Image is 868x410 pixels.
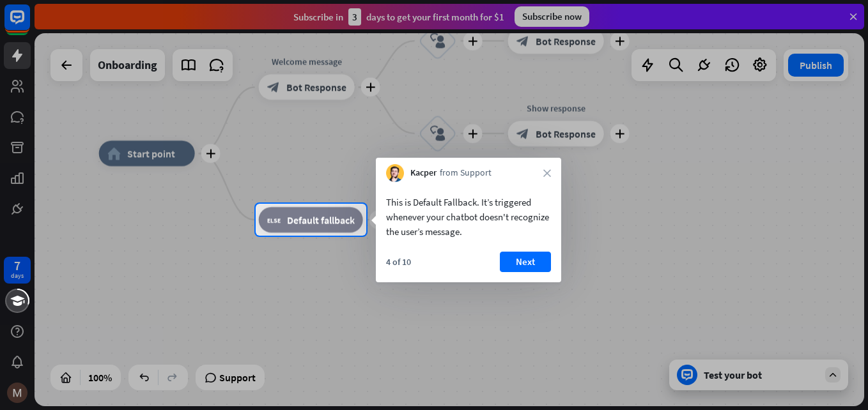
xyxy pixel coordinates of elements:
button: Open LiveChat chat widget [10,5,49,43]
span: Kacper [410,167,437,179]
div: This is Default Fallback. It’s triggered whenever your chatbot doesn't recognize the user’s message. [386,195,551,239]
span: from Support [440,167,492,179]
span: Default fallback [287,213,355,226]
i: block_fallback [267,213,281,226]
button: Next [500,252,551,272]
div: 4 of 10 [386,256,411,268]
i: close [543,169,551,177]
